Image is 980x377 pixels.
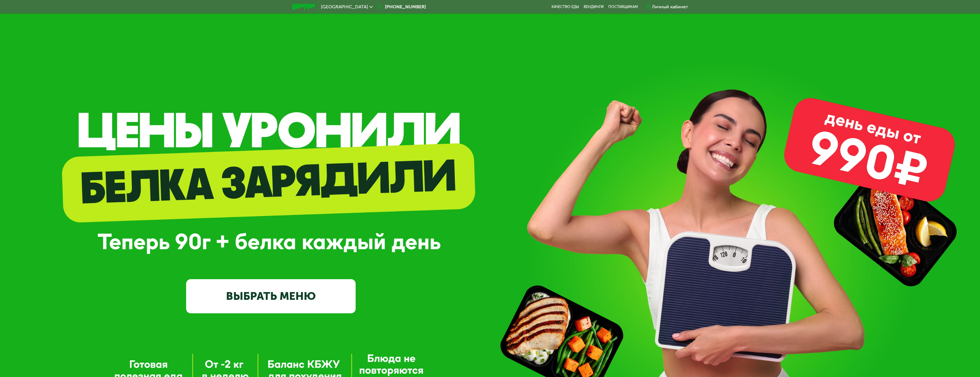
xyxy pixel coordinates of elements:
[608,5,638,9] div: поставщикам
[584,5,604,9] a: Вендинги
[186,279,356,313] a: ВЫБРАТЬ МЕНЮ
[552,5,579,9] a: Качество еды
[376,3,426,10] a: [PHONE_NUMBER]
[321,5,368,9] span: [GEOGRAPHIC_DATA]
[652,3,688,10] div: Личный кабинет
